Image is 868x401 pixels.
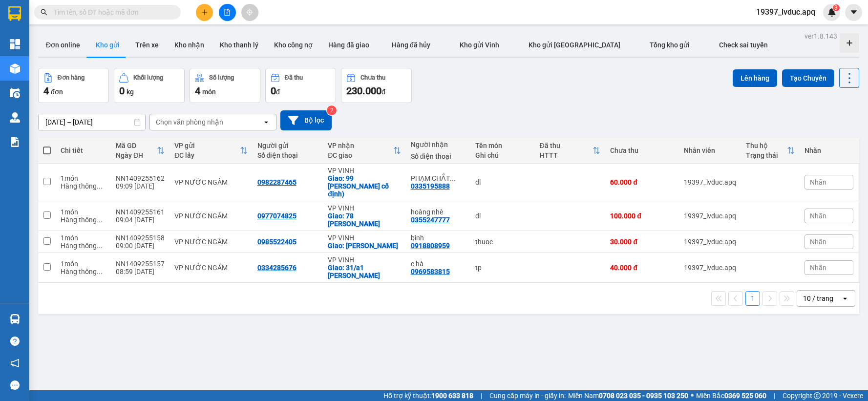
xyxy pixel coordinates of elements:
[116,242,165,250] div: 09:00 [DATE]
[383,390,473,401] span: Hỗ trợ kỹ thuật:
[111,138,169,164] th: Toggle SortBy
[262,118,270,126] svg: open
[202,88,216,96] span: món
[61,182,106,190] div: Hàng thông thường
[116,182,165,190] div: 09:09 [DATE]
[540,142,593,149] div: Đã thu
[804,147,853,154] div: Nhãn
[156,117,223,127] div: Chọn văn phòng nhận
[276,88,280,96] span: đ
[320,33,377,57] button: Hàng đã giao
[174,151,239,159] div: ĐC lấy
[116,216,165,224] div: 09:04 [DATE]
[327,106,337,115] sup: 2
[411,152,466,160] div: Số điện thoại
[360,74,385,81] div: Chưa thu
[10,88,20,98] img: warehouse-icon
[610,238,674,246] div: 30.000 đ
[774,390,775,401] span: |
[97,182,103,190] span: ...
[212,33,266,57] button: Kho thanh lý
[411,182,450,190] div: 0335195888
[257,264,296,272] div: 0334285676
[328,264,401,279] div: Giao: 31/a1 duy tân hưng dũng
[840,33,859,53] div: Tạo kho hàng mới
[10,112,20,123] img: warehouse-icon
[475,142,530,149] div: Tên món
[411,174,466,182] div: PHẠM CHẮT TRINH
[10,137,20,147] img: solution-icon
[61,234,106,242] div: 1 món
[88,33,127,57] button: Kho gửi
[450,174,456,182] span: ...
[328,174,401,198] div: Giao: 99 Hà Huy Tập cố định)
[257,178,296,186] div: 0982287465
[127,33,167,57] button: Trên xe
[810,178,826,186] span: Nhãn
[691,394,694,398] span: ⚪️
[61,242,106,250] div: Hàng thông thường
[684,238,736,246] div: 19397_lvduc.apq
[61,216,106,224] div: Hàng thông thường
[684,212,736,220] div: 19397_lvduc.apq
[341,68,412,103] button: Chưa thu230.000đ
[328,142,393,149] div: VP nhận
[475,151,530,159] div: Ghi chú
[475,238,530,246] div: thuoc
[116,268,165,275] div: 08:59 [DATE]
[841,295,849,302] svg: open
[782,69,834,87] button: Tạo Chuyến
[119,85,125,97] span: 0
[116,174,165,182] div: NN1409255162
[745,291,760,306] button: 1
[684,178,736,186] div: 19397_lvduc.apq
[51,88,63,96] span: đơn
[116,234,165,242] div: NN1409255158
[116,151,157,159] div: Ngày ĐH
[97,242,103,250] span: ...
[174,212,247,220] div: VP NƯỚC NGẦM
[61,174,106,182] div: 1 món
[535,138,606,164] th: Toggle SortBy
[810,212,826,220] span: Nhãn
[257,151,318,159] div: Số điện thoại
[174,178,247,186] div: VP NƯỚC NGẦM
[323,138,405,164] th: Toggle SortBy
[174,142,239,149] div: VP gửi
[271,85,276,97] span: 0
[257,142,318,149] div: Người gửi
[411,234,466,242] div: bình
[116,208,165,216] div: NN1409255161
[568,390,688,401] span: Miền Nam
[392,41,430,49] span: Hàng đã hủy
[127,88,134,96] span: kg
[610,212,674,220] div: 100.000 đ
[246,9,253,16] span: aim
[174,264,247,272] div: VP NƯỚC NGẦM
[38,68,109,103] button: Đơn hàng4đơn
[58,74,85,81] div: Đơn hàng
[224,9,231,16] span: file-add
[650,41,690,49] span: Tổng kho gửi
[114,68,185,103] button: Khối lượng0kg
[610,147,674,154] div: Chưa thu
[328,151,393,159] div: ĐC giao
[285,74,303,81] div: Đã thu
[61,268,106,275] div: Hàng thông thường
[133,74,163,81] div: Khối lượng
[328,256,401,264] div: VP VINH
[481,390,482,401] span: |
[810,238,826,246] span: Nhãn
[10,39,20,49] img: dashboard-icon
[684,264,736,272] div: 19397_lvduc.apq
[411,268,450,275] div: 0969583815
[196,4,213,21] button: plus
[411,260,466,268] div: c hà
[346,85,381,97] span: 230.000
[280,110,332,130] button: Bộ lọc
[328,204,401,212] div: VP VINH
[10,63,20,74] img: warehouse-icon
[741,138,800,164] th: Toggle SortBy
[803,294,833,303] div: 10 / trang
[190,68,260,103] button: Số lượng4món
